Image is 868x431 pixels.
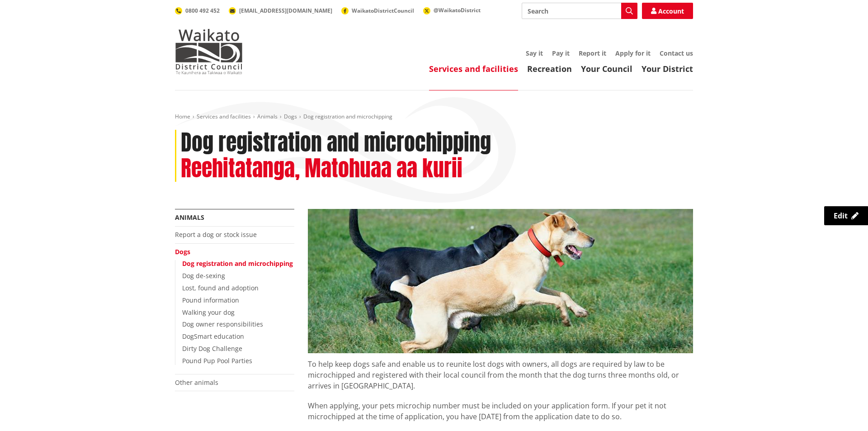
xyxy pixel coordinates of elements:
span: [EMAIL_ADDRESS][DOMAIN_NAME] [239,7,332,14]
h2: Reehitatanga, Matohuaa aa kurii [181,156,462,182]
a: @WaikatoDistrict [423,6,481,14]
a: Dog de-sexing [182,271,225,280]
a: Apply for it [615,49,651,57]
span: 0800 492 452 [185,7,220,14]
img: Waikato District Council - Te Kaunihera aa Takiwaa o Waikato [175,29,243,74]
a: Home [175,113,190,120]
a: Dog owner responsibilities [182,320,263,328]
a: Dogs [284,113,297,120]
input: Search input [522,3,637,19]
a: 0800 492 452 [175,7,220,14]
p: When applying, your pets microchip number must be included on your application form. If your pet ... [308,400,693,422]
p: To help keep dogs safe and enable us to reunite lost dogs with owners, all dogs are required by l... [308,353,693,391]
a: DogSmart education [182,332,244,341]
a: Services and facilities [197,113,251,120]
a: Animals [175,213,204,222]
a: Other animals [175,378,218,387]
a: Report it [579,49,606,57]
a: Pound Pup Pool Parties [182,356,252,365]
a: Say it [526,49,543,57]
a: Lost, found and adoption [182,284,259,292]
a: Walking your dog [182,308,235,317]
a: Report a dog or stock issue [175,230,257,239]
a: Contact us [660,49,693,57]
a: Animals [257,113,278,120]
a: Dog registration and microchipping [182,259,293,268]
span: Edit [834,211,848,221]
a: Pay it [552,49,570,57]
a: Services and facilities [429,63,518,74]
img: Register your dog [308,209,693,353]
a: Recreation [527,63,572,74]
a: [EMAIL_ADDRESS][DOMAIN_NAME] [229,7,332,14]
a: Edit [824,206,868,225]
a: Your Council [581,63,632,74]
h1: Dog registration and microchipping [181,130,491,156]
span: @WaikatoDistrict [434,6,481,14]
a: Account [642,3,693,19]
nav: breadcrumb [175,113,693,121]
span: Dog registration and microchipping [303,113,392,120]
a: Dogs [175,247,190,256]
a: WaikatoDistrictCouncil [341,7,414,14]
span: WaikatoDistrictCouncil [352,7,414,14]
a: Dirty Dog Challenge [182,344,242,353]
a: Pound information [182,296,239,304]
a: Your District [642,63,693,74]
